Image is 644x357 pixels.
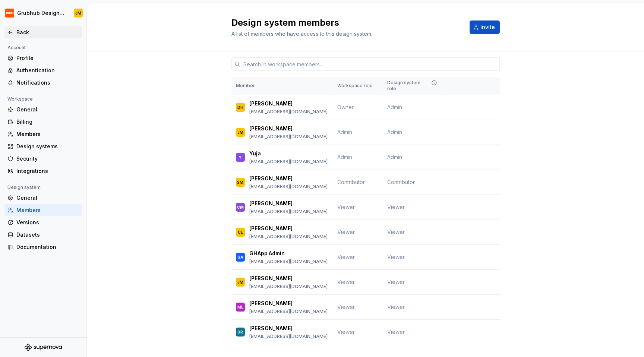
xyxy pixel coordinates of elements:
div: Authentication [16,67,79,74]
a: General [4,192,82,204]
span: Viewer [387,303,405,311]
button: Invite [470,20,500,34]
div: Back [16,29,79,36]
div: JM [237,129,243,136]
span: Admin [387,104,402,111]
span: Viewer [387,278,405,286]
div: Notifications [16,79,79,86]
span: Viewer [337,204,355,210]
p: [EMAIL_ADDRESS][DOMAIN_NAME] [249,134,328,140]
div: JM [75,10,81,16]
div: DH [237,104,243,111]
p: [EMAIL_ADDRESS][DOMAIN_NAME] [249,234,328,240]
input: Search in workspace members... [240,57,500,71]
a: General [4,104,82,116]
span: Owner [337,104,354,110]
div: CM [237,203,244,211]
p: [PERSON_NAME] [249,175,293,182]
div: Design systems [16,143,79,150]
div: Workspace [4,95,36,104]
a: Datasets [4,229,82,241]
a: Members [4,204,82,216]
span: A list of members who have access to this design system. [231,31,372,37]
p: Yuja [249,150,261,157]
p: [EMAIL_ADDRESS][DOMAIN_NAME] [249,184,328,190]
div: OR [237,328,243,336]
a: Notifications [4,77,82,89]
a: Back [4,26,82,38]
span: Admin [337,129,352,135]
p: [PERSON_NAME] [249,125,293,132]
div: Members [16,206,79,214]
div: Y [239,154,241,161]
p: [EMAIL_ADDRESS][DOMAIN_NAME] [249,259,328,265]
div: ML [237,303,243,311]
th: Workspace role [333,77,383,95]
div: Security [16,155,79,162]
div: Integrations [16,167,79,175]
span: Viewer [387,203,405,211]
a: Design systems [4,140,82,152]
p: [PERSON_NAME] [249,200,293,207]
button: Grubhub Design SystemJM [1,5,85,21]
a: Integrations [4,165,82,177]
svg: Supernova Logo [25,344,62,351]
h2: Design system members [231,17,461,29]
span: Viewer [337,279,355,285]
p: [EMAIL_ADDRESS][DOMAIN_NAME] [249,309,328,315]
th: Member [231,77,333,95]
a: Profile [4,52,82,64]
span: Contributor [337,179,365,185]
div: Versions [16,219,79,226]
a: Security [4,153,82,165]
p: [EMAIL_ADDRESS][DOMAIN_NAME] [249,284,328,290]
a: Documentation [4,241,82,253]
div: Profile [16,54,79,62]
div: Account [4,43,29,52]
span: Admin [337,154,352,160]
div: Members [16,130,79,138]
div: Design system [4,183,44,192]
div: SM [237,178,243,186]
div: General [16,194,79,202]
p: [EMAIL_ADDRESS][DOMAIN_NAME] [249,109,328,115]
p: [PERSON_NAME] [249,275,293,282]
img: 4e8d6f31-f5cf-47b4-89aa-e4dec1dc0822.png [5,9,14,18]
span: Admin [387,154,402,161]
span: Viewer [387,253,405,261]
a: Versions [4,217,82,228]
div: Grubhub Design System [17,9,65,17]
div: Design system role [387,80,439,92]
a: Billing [4,116,82,128]
span: Viewer [387,228,405,236]
p: [PERSON_NAME] [249,100,293,107]
p: [PERSON_NAME] [249,325,293,332]
div: GA [237,253,243,261]
p: GHApp Admin [249,250,285,257]
div: General [16,106,79,113]
span: Viewer [387,328,405,336]
p: [PERSON_NAME] [249,300,293,307]
a: Members [4,128,82,140]
p: [EMAIL_ADDRESS][DOMAIN_NAME] [249,209,328,215]
span: Admin [387,129,402,136]
div: Datasets [16,231,79,238]
div: Billing [16,118,79,126]
span: Invite [480,23,495,31]
p: [EMAIL_ADDRESS][DOMAIN_NAME] [249,159,328,165]
div: CL [238,228,243,236]
span: Viewer [337,329,355,335]
a: Authentication [4,64,82,76]
span: Contributor [387,178,415,186]
div: JM [237,278,243,286]
span: Viewer [337,254,355,260]
span: Viewer [337,229,355,235]
span: Viewer [337,304,355,310]
p: [PERSON_NAME] [249,225,293,232]
p: [EMAIL_ADDRESS][DOMAIN_NAME] [249,334,328,339]
div: Documentation [16,243,79,251]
